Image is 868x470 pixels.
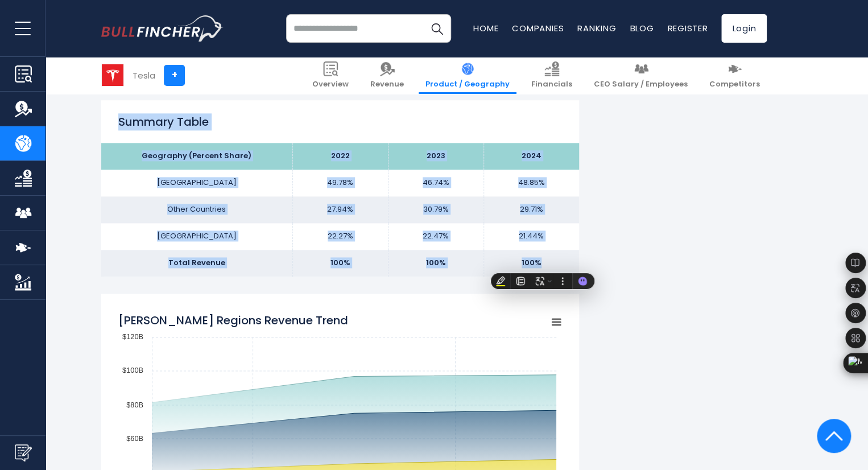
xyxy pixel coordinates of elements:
a: + [164,65,185,86]
span: Overview [312,80,349,89]
td: 49.78% [292,170,388,196]
a: Financials [524,57,579,94]
a: Overview [305,57,356,94]
span: Financials [531,80,572,89]
td: 22.47% [388,223,483,250]
a: Home [473,22,498,34]
td: 100% [388,250,483,277]
td: [GEOGRAPHIC_DATA] [101,223,292,250]
span: CEO Salary / Employees [594,80,688,89]
th: 2023 [388,143,483,170]
td: 29.71% [483,196,579,223]
td: 22.27% [292,223,388,250]
span: Revenue [370,80,404,89]
a: CEO Salary / Employees [587,57,695,94]
td: 48.85% [483,170,579,196]
a: Go to homepage [101,15,224,42]
text: $100B [122,366,143,374]
td: 46.74% [388,170,483,196]
text: $80B [126,400,143,409]
div: Tesla [133,69,155,82]
span: Product / Geography [425,80,510,89]
a: Login [721,14,767,43]
a: Product / Geography [419,57,516,94]
td: 21.44% [483,223,579,250]
h2: Summary Table [118,113,562,130]
tspan: [PERSON_NAME] Regions Revenue Trend [118,312,348,328]
img: bullfincher logo [101,15,224,42]
th: 2024 [483,143,579,170]
td: 27.94% [292,196,388,223]
td: [GEOGRAPHIC_DATA] [101,170,292,196]
a: Ranking [577,22,616,34]
td: Total Revenue [101,250,292,277]
img: TSLA logo [102,64,123,86]
th: Geography (Percent Share) [101,143,292,170]
td: 30.79% [388,196,483,223]
a: Companies [512,22,564,34]
a: Revenue [363,57,411,94]
td: Other Countries [101,196,292,223]
button: Search [423,14,451,43]
a: Blog [630,22,654,34]
text: $120B [122,332,143,341]
a: Competitors [702,57,767,94]
td: 100% [483,250,579,277]
text: $60B [126,434,143,442]
th: 2022 [292,143,388,170]
a: Register [667,22,708,34]
td: 100% [292,250,388,277]
span: Competitors [709,80,760,89]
